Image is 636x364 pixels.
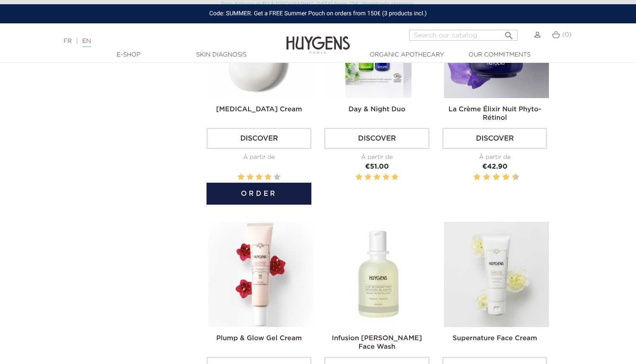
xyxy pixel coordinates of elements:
[448,106,541,121] a: La Crème Élixir Nuit Phyto-Rétinol
[562,32,571,38] span: (0)
[382,172,389,183] label: 4
[286,23,350,55] img: Huygens
[514,172,518,183] label: 10
[482,164,507,170] span: €42.90
[206,153,311,162] div: À partir de
[208,222,313,327] img: Plump & Glow Gel Cream
[246,172,253,183] label: 2
[216,106,302,113] a: [MEDICAL_DATA] Cream
[472,172,473,183] label: 1
[326,222,431,327] img: Infusion Blanche Face Wash
[332,335,422,350] a: Infusion [PERSON_NAME] Face Wash
[365,172,371,183] label: 2
[501,172,502,183] label: 7
[265,172,271,183] label: 4
[452,335,537,342] a: Supernature Face Cream
[365,164,389,170] span: €51.00
[501,27,517,39] button: 
[365,51,449,59] a: Organic Apothecary
[179,51,264,59] a: Skin Diagnosis
[409,30,517,41] input: Search
[356,172,362,183] label: 1
[256,172,263,183] label: 3
[86,51,171,59] a: E-Shop
[442,128,547,149] a: Discover
[59,36,259,46] div: |
[324,128,429,149] a: Discover
[82,38,91,47] a: EN
[494,172,498,183] label: 6
[504,172,508,183] label: 8
[391,172,398,183] label: 5
[64,38,72,44] a: FR
[206,183,311,205] button: Order
[457,51,542,59] a: Our commitments
[491,172,492,183] label: 5
[348,106,405,113] a: Day & Night Duo
[274,172,280,183] label: 5
[324,153,429,162] div: À partir de
[510,172,512,183] label: 9
[206,128,311,149] a: Discover
[504,28,514,38] i: 
[216,335,302,342] a: Plump & Glow Gel Cream
[485,172,489,183] label: 4
[237,172,244,183] label: 1
[475,172,479,183] label: 2
[481,172,483,183] label: 3
[373,172,380,183] label: 3
[442,153,547,162] div: À partir de
[444,222,549,327] img: Supernature Face Cream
